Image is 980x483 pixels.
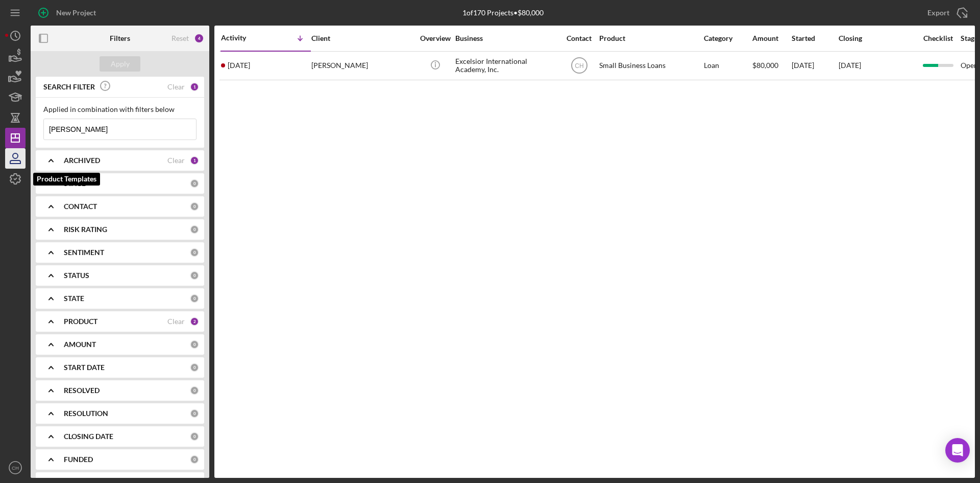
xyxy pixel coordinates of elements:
div: 0 [190,271,199,280]
div: 0 [190,363,199,372]
div: Activity [221,34,266,42]
div: 0 [190,225,199,234]
button: Apply [100,56,140,72]
b: CLOSING DATE [64,432,113,441]
button: Export [917,3,975,23]
b: AMOUNT [64,340,96,349]
div: Clear [167,83,185,91]
div: 0 [190,202,199,211]
b: STATUS [64,271,89,280]
b: PRODUCT [64,317,97,326]
div: 0 [190,386,199,395]
b: ARCHIVED [64,156,100,165]
div: Clear [167,156,185,165]
b: RESOLVED [64,386,100,395]
div: Checklist [916,34,960,42]
div: Closing [839,34,915,42]
div: [PERSON_NAME] [311,52,413,79]
div: Export [927,3,949,23]
div: [DATE] [792,52,838,79]
b: STAGE [64,179,86,188]
text: CH [12,465,19,471]
button: CH [5,457,26,478]
div: 0 [190,432,199,441]
b: CONTACT [64,202,97,211]
div: Started [792,34,838,42]
div: 1 of 170 Projects • $80,000 [462,9,544,17]
div: 0 [190,455,199,464]
div: Amount [752,34,791,42]
text: CH [575,62,583,70]
button: New Project [31,3,106,23]
b: SENTIMENT [64,248,104,257]
div: Product [599,34,701,42]
div: 0 [190,179,199,188]
time: [DATE] [839,61,861,70]
time: 2025-08-17 19:50 [228,61,250,70]
div: $80,000 [752,52,791,79]
div: New Project [56,3,96,23]
div: 0 [190,294,199,303]
div: 1 [190,82,199,91]
div: Client [311,34,413,42]
b: RESOLUTION [64,409,108,418]
div: Clear [167,317,185,326]
div: 2 [190,317,199,326]
div: 4 [194,33,204,43]
div: Overview [416,34,454,42]
b: SEARCH FILTER [43,83,95,91]
div: 0 [190,409,199,418]
div: Loan [704,52,751,79]
b: Filters [110,34,130,42]
div: Category [704,34,751,42]
div: Small Business Loans [599,52,701,79]
div: 0 [190,248,199,257]
div: Contact [560,34,598,42]
div: Reset [171,34,189,42]
div: Apply [111,56,130,72]
div: Business [455,34,557,42]
b: START DATE [64,363,105,372]
div: 1 [190,156,199,165]
div: 0 [190,340,199,349]
div: Excelsior International Academy, Inc. [455,52,557,79]
b: STATE [64,294,84,303]
b: FUNDED [64,455,93,464]
b: RISK RATING [64,225,107,234]
div: Applied in combination with filters below [43,105,197,113]
div: Open Intercom Messenger [945,438,970,463]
